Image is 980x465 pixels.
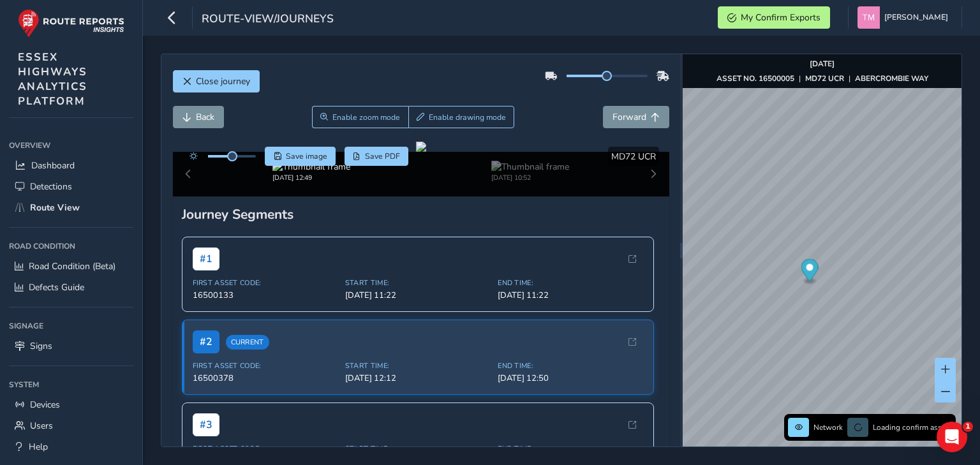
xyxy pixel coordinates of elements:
img: Thumbnail frame [491,161,569,173]
span: Network [813,422,843,432]
span: Back [196,111,214,123]
span: Defects Guide [29,281,84,293]
span: # 1 [193,247,219,270]
button: Save [265,147,336,166]
img: Thumbnail frame [272,161,350,173]
button: Back [173,106,224,128]
strong: MD72 UCR [805,73,844,84]
iframe: Intercom live chat [937,422,967,452]
div: | | [716,73,928,84]
strong: ASSET NO. 16500005 [716,73,794,84]
span: [DATE] 12:12 [345,373,490,384]
span: Dashboard [31,159,75,172]
button: Draw [408,106,515,128]
span: [DATE] 11:22 [345,290,490,301]
span: Enable zoom mode [332,112,400,122]
span: 1 [963,422,973,432]
button: [PERSON_NAME] [857,6,953,29]
span: Devices [30,399,60,411]
span: [DATE] 11:22 [498,290,642,301]
span: Detections [30,181,72,193]
span: Enable drawing mode [429,112,506,122]
a: Detections [9,176,133,197]
span: route-view/journeys [202,11,334,29]
span: Forward [612,111,646,123]
span: Save PDF [365,151,400,161]
span: End Time: [498,278,642,288]
span: 16500133 [193,290,338,301]
a: Dashboard [9,155,133,176]
button: Close journey [173,70,260,92]
button: My Confirm Exports [718,6,830,29]
div: Overview [9,136,133,155]
span: First Asset Code: [193,278,338,288]
div: Signage [9,316,133,336]
span: # 2 [193,330,219,353]
button: Zoom [312,106,408,128]
strong: [DATE] [810,59,835,69]
img: rr logo [18,9,124,38]
span: [DATE] 12:50 [498,373,642,384]
a: Help [9,436,133,457]
a: Signs [9,336,133,357]
span: My Confirm Exports [741,11,820,24]
div: Map marker [801,259,819,285]
button: Forward [603,106,669,128]
a: Defects Guide [9,277,133,298]
span: Save image [286,151,327,161]
span: Road Condition (Beta) [29,260,115,272]
div: System [9,375,133,394]
span: Signs [30,340,52,352]
span: ESSEX HIGHWAYS ANALYTICS PLATFORM [18,50,87,108]
span: Help [29,441,48,453]
span: Start Time: [345,361,490,371]
a: Route View [9,197,133,218]
span: Start Time: [345,444,490,454]
span: First Asset Code: [193,444,338,454]
span: Close journey [196,75,250,87]
span: End Time: [498,444,642,454]
div: [DATE] 10:52 [491,173,569,182]
span: [PERSON_NAME] [884,6,948,29]
img: diamond-layout [857,6,880,29]
span: 16500378 [193,373,338,384]
div: Journey Segments [182,205,660,223]
span: Current [226,335,269,350]
button: PDF [345,147,409,166]
strong: ABERCROMBIE WAY [855,73,928,84]
span: Users [30,420,53,432]
span: Loading confirm assets [873,422,952,432]
span: Route View [30,202,80,214]
span: End Time: [498,361,642,371]
span: Start Time: [345,278,490,288]
a: Users [9,415,133,436]
span: # 3 [193,413,219,436]
a: Road Condition (Beta) [9,256,133,277]
span: MD72 UCR [611,151,656,163]
span: First Asset Code: [193,361,338,371]
div: Road Condition [9,237,133,256]
div: [DATE] 12:49 [272,173,350,182]
a: Devices [9,394,133,415]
